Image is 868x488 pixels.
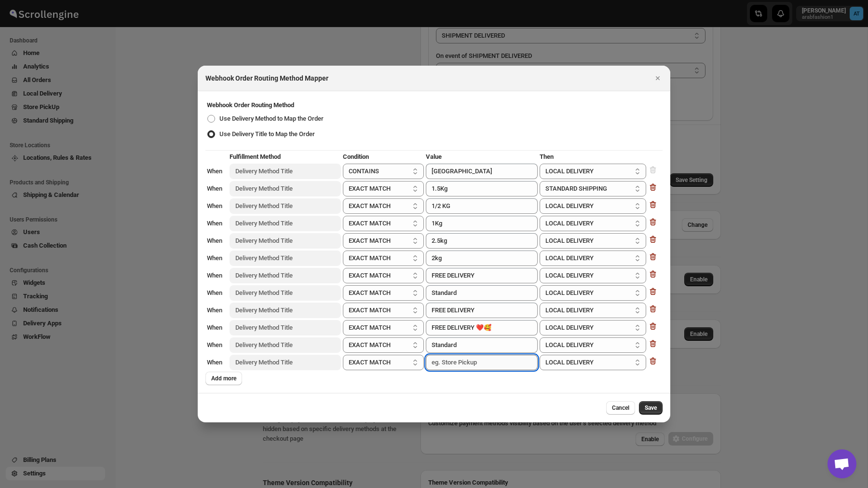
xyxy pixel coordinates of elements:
span: Save [645,404,657,412]
th: Then [539,152,647,162]
button: Cancel [606,401,635,415]
a: Open chat [827,449,856,478]
td: When [206,181,228,197]
td: When [206,337,228,353]
td: When [206,163,228,180]
h2: Webhook Order Routing Method Mapper [205,73,328,83]
span: Cancel [612,404,629,412]
input: eg. Store Pickup [426,355,538,370]
input: eg. Store Pickup [426,164,538,179]
td: When [206,250,228,266]
th: Fulfillment Method [229,152,342,162]
span: Add more [211,375,236,382]
input: eg. Store Pickup [426,337,538,353]
td: When [206,302,228,319]
th: Value [425,152,538,162]
td: When [206,354,228,371]
input: eg. Store Pickup [426,233,538,249]
th: Condition [342,152,424,162]
td: When [206,267,228,284]
span: Use Delivery Title to Map the Order [219,130,315,138]
td: When [206,320,228,336]
button: Add more [205,372,242,385]
input: eg. Store Pickup [426,198,538,214]
input: eg. Store Pickup [426,285,538,301]
td: When [206,215,228,232]
input: eg. Store Pickup [426,320,538,335]
input: eg. Store Pickup [426,216,538,231]
th: Webhook Order Routing Method [206,100,662,111]
button: Save [639,401,663,415]
input: eg. Store Pickup [426,268,538,283]
span: Use Delivery Method to Map the Order [219,115,324,122]
input: eg. Store Pickup [426,181,538,196]
input: eg. Store Pickup [426,251,538,266]
button: Close [651,71,665,85]
input: eg. Store Pickup [426,303,538,318]
td: When [206,198,228,214]
td: When [206,233,228,249]
td: When [206,285,228,301]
